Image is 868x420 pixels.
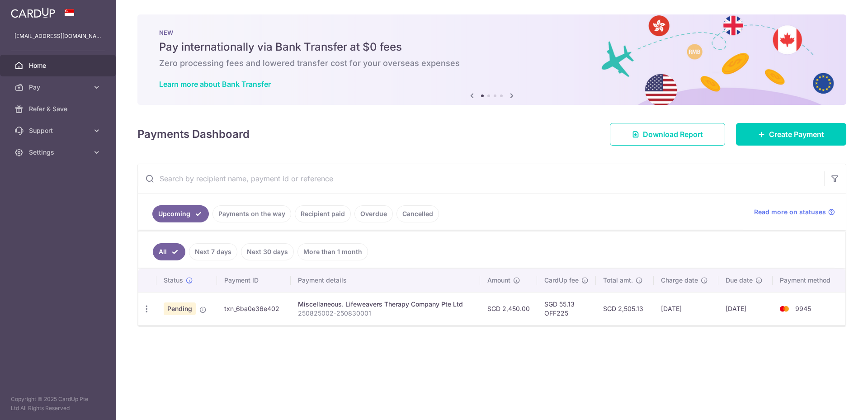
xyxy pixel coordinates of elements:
[164,276,183,285] span: Status
[11,7,55,18] img: CardUp
[654,292,719,325] td: [DATE]
[137,126,250,142] h4: Payments Dashboard
[212,205,291,222] a: Payments on the way
[297,243,368,260] a: More than 1 month
[152,205,209,222] a: Upcoming
[610,123,725,146] a: Download Report
[159,40,825,54] h5: Pay internationally via Bank Transfer at $0 fees
[29,61,89,70] span: Home
[736,123,846,146] a: Create Payment
[795,305,811,312] span: 9945
[153,243,185,260] a: All
[138,164,824,193] input: Search by recipient name, payment id or reference
[164,302,196,315] span: Pending
[298,300,473,309] div: Miscellaneous. Lifeweavers Therapy Company Pte Ltd
[544,276,579,285] span: CardUp fee
[480,292,537,325] td: SGD 2,450.00
[159,80,271,89] a: Learn more about Bank Transfer
[718,292,773,325] td: [DATE]
[159,58,825,69] h6: Zero processing fees and lowered transfer cost for your overseas expenses
[603,276,633,285] span: Total amt.
[754,208,826,217] span: Read more on statuses
[726,276,753,285] span: Due date
[396,205,439,222] a: Cancelled
[775,303,793,314] img: Bank Card
[217,269,291,292] th: Payment ID
[769,129,824,140] span: Create Payment
[29,126,89,135] span: Support
[754,208,835,217] a: Read more on statuses
[487,276,510,285] span: Amount
[29,83,89,92] span: Pay
[159,29,825,36] p: NEW
[189,243,237,260] a: Next 7 days
[643,129,703,140] span: Download Report
[241,243,294,260] a: Next 30 days
[217,292,291,325] td: txn_6ba0e36e402
[29,148,89,157] span: Settings
[773,269,845,292] th: Payment method
[537,292,596,325] td: SGD 55.13 OFF225
[354,205,393,222] a: Overdue
[661,276,698,285] span: Charge date
[298,309,473,318] p: 250825002-250830001
[137,14,846,105] img: Bank transfer banner
[291,269,480,292] th: Payment details
[295,205,351,222] a: Recipient paid
[29,104,89,113] span: Refer & Save
[14,32,101,41] p: [EMAIL_ADDRESS][DOMAIN_NAME]
[596,292,654,325] td: SGD 2,505.13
